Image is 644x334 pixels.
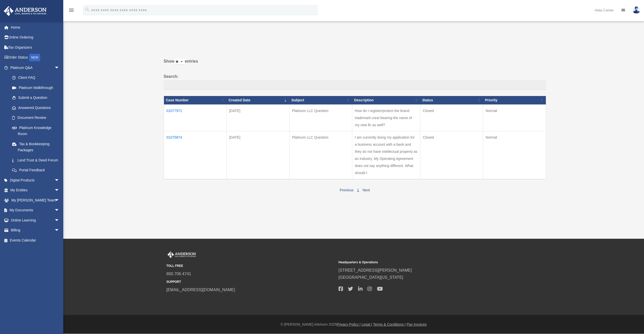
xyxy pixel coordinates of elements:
[352,131,420,179] td: I am currently doing my application for a business account with a bank and they do not have intel...
[483,96,546,104] th: Priority: activate to sort column ascending
[633,6,640,14] img: User Pic
[167,272,191,276] a: 800.706.4741
[289,96,352,104] th: Subject: activate to sort column ascending
[337,322,361,326] a: Privacy Policy |
[164,104,226,131] td: 01077971
[7,93,65,103] a: Submit a Question
[352,104,420,131] td: How do I register/protect the brand trademark crest bearing the name of my new llc as well?
[164,58,546,70] label: Show entries
[407,322,427,326] a: Pay Invoices
[339,275,403,280] a: [GEOGRAPHIC_DATA][US_STATE]
[362,322,372,326] a: Legal |
[420,96,483,104] th: Status: activate to sort column ascending
[340,188,353,192] a: Previous
[339,268,412,272] a: [STREET_ADDRESS][PERSON_NAME]
[226,104,289,131] td: [DATE]
[54,175,65,185] span: arrow_drop_down
[68,7,74,13] i: menu
[7,103,62,113] a: Answered Questions
[352,96,420,104] th: Description: activate to sort column ascending
[7,123,65,139] a: Platinum Knowledge Room
[164,73,546,90] label: Search:
[68,9,74,13] a: menu
[226,131,289,179] td: [DATE]
[164,96,226,104] th: Case Number: activate to sort column ascending
[54,185,65,196] span: arrow_drop_down
[4,52,67,63] a: Order StatusNEW
[289,131,352,179] td: Platinum LLC Question
[420,104,483,131] td: Closed
[7,113,65,123] a: Document Review
[167,251,197,258] img: Anderson Advisors Platinum Portal
[29,54,40,61] div: NEW
[373,322,406,326] a: Terms & Conditions |
[7,83,65,93] a: Platinum Walkthrough
[85,7,90,12] i: search
[63,321,644,328] div: © [PERSON_NAME] Advisors 2025
[7,165,65,175] a: Portal Feedback
[339,260,507,265] small: Headquarters & Operations
[167,279,335,285] small: SUPPORT
[4,205,67,215] a: My Documentsarrow_drop_down
[4,215,67,225] a: Online Learningarrow_drop_down
[4,22,67,32] a: Home
[7,73,65,83] a: Client FAQ
[4,63,65,73] a: Platinum Q&Aarrow_drop_down
[4,32,67,43] a: Online Ordering
[54,195,65,206] span: arrow_drop_down
[167,288,235,292] a: [EMAIL_ADDRESS][DOMAIN_NAME]
[7,139,65,155] a: Tax & Bookkeeping Packages
[4,235,67,245] a: Events Calendar
[7,155,65,165] a: Land Trust & Deed Forum
[174,59,185,65] select: Showentries
[164,80,546,90] input: Search:
[226,96,289,104] th: Created Date: activate to sort column ascending
[4,225,67,235] a: Billingarrow_drop_down
[54,63,65,73] span: arrow_drop_down
[420,131,483,179] td: Closed
[483,131,546,179] td: Normal
[54,215,65,226] span: arrow_drop_down
[4,42,67,52] a: Tax Organizers
[2,6,48,16] img: Anderson Advisors Platinum Portal
[54,205,65,216] span: arrow_drop_down
[483,104,546,131] td: Normal
[357,188,359,192] a: 1
[167,263,335,269] small: TOLL FREE
[289,104,352,131] td: Platinum LLC Question
[4,175,67,185] a: Digital Productsarrow_drop_down
[363,188,370,192] a: Next
[54,225,65,236] span: arrow_drop_down
[4,195,67,205] a: My [PERSON_NAME] Teamarrow_drop_down
[164,131,226,179] td: 01075874
[4,185,67,195] a: My Entitiesarrow_drop_down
